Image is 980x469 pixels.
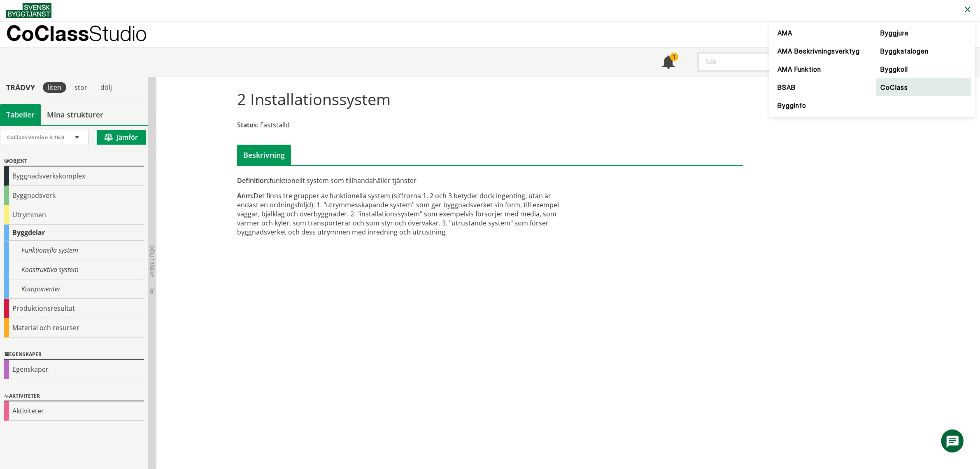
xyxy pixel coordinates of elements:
[89,21,147,45] span: Studio
[237,176,270,185] span: Definition:
[4,279,144,299] div: Komponenter
[773,60,868,78] a: AMA Funktion
[773,24,868,42] a: AMA
[6,28,147,38] p: CoClass
[876,78,971,96] a: CoClass
[237,176,570,185] div: funktionellt system som tillhandahåller tjänster
[4,157,144,166] div: Objekt
[41,104,109,125] a: Mina strukturer
[4,225,144,241] div: Byggdelar
[4,241,144,260] div: Funktionella system
[6,22,165,47] a: CoClassStudio
[653,48,684,77] a: 1
[237,191,570,237] div: Det finns tre grupper av funktionella system (siffrorna 1, 2 och 3 betyder dock ingenting, utan ä...
[4,350,144,360] div: Egenskaper
[237,120,258,129] span: Status:
[4,186,144,205] div: Byggnadsverk
[237,145,291,165] div: Beskrivning
[237,191,254,200] span: Anm:
[4,299,144,318] div: Produktionsresultat
[773,96,868,115] a: Bygginfo
[43,82,66,93] div: liten
[6,3,51,18] img: Svensk Byggtjänst
[4,392,144,401] div: Aktiviteter
[876,60,971,78] a: Byggkoll
[7,134,64,141] span: CoClass Version 3.16.0
[4,360,144,379] div: Egenskaper
[670,53,678,61] div: 1
[876,42,971,60] a: Byggkatalogen
[4,166,144,186] div: Byggnadsverkskomplex
[876,24,971,42] a: Byggjura
[260,120,290,129] span: Fastställd
[4,205,144,225] div: Utrymmen
[149,245,156,277] span: Dölj trädvy
[697,52,791,72] input: Sök
[237,90,391,108] h1: 2 Installationssystem
[773,78,868,96] a: BSAB
[4,401,144,421] div: Aktiviteter
[70,82,92,93] div: stor
[2,83,40,92] div: Trädvy
[4,318,144,338] div: Material och resurser
[662,56,675,70] span: Notifikationer
[97,130,146,145] button: Jämför
[95,82,117,93] div: dölj
[773,42,868,60] a: AMA Beskrivningsverktyg
[4,260,144,279] div: Konstruktiva system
